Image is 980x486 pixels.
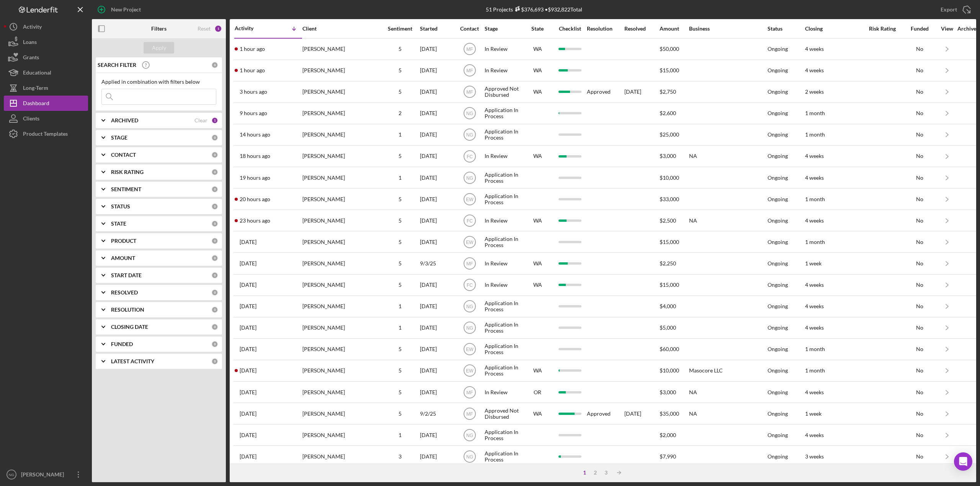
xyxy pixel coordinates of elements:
div: Application In Process [485,361,521,381]
div: 1 [211,117,218,124]
span: $15,000 [660,239,679,245]
div: 1 [381,432,419,438]
div: [DATE] [420,125,454,145]
text: NG [466,304,473,309]
div: WA [522,153,553,159]
div: Risk Rating [863,26,902,32]
div: No [902,260,937,267]
div: [PERSON_NAME] [302,275,379,295]
div: Activity [23,19,42,36]
div: New Project [111,2,141,17]
div: Status [768,26,804,32]
div: 5 [381,260,419,267]
div: [PERSON_NAME] [302,382,379,402]
div: [DATE] [420,103,454,124]
div: Export [941,2,957,17]
time: 4 weeks [805,389,824,395]
time: 2025-09-22 23:19 [240,282,256,288]
div: 1 [381,175,419,181]
div: No [902,67,937,73]
div: Approved [587,411,611,417]
time: 2025-09-19 20:38 [240,432,256,438]
time: 4 weeks [805,217,824,224]
div: Ongoing [768,282,788,288]
button: Long-Term [4,80,88,96]
b: CLOSING DATE [111,324,148,330]
b: ARCHIVED [111,117,138,124]
time: 2025-09-24 17:13 [240,67,265,73]
div: 5 [381,67,419,73]
span: $33,000 [660,196,679,202]
div: [PERSON_NAME] [302,189,379,209]
div: Ongoing [768,325,788,331]
div: In Review [485,253,521,273]
div: 5 [381,196,419,202]
time: 3 weeks [805,453,824,460]
text: FC [467,283,473,288]
div: Open Intercom Messenger [954,452,972,471]
div: No [902,89,937,95]
div: Application In Process [485,189,521,209]
span: $4,000 [660,303,676,309]
div: Application In Process [485,167,521,188]
div: [DATE] [420,382,454,402]
div: 1 [381,325,419,331]
div: Ongoing [768,218,788,224]
div: 5 [381,389,419,395]
div: 0 [211,220,218,227]
div: Ongoing [768,132,788,138]
div: Ongoing [768,67,788,73]
div: [DATE] [420,167,454,188]
button: Educational [4,65,88,80]
span: $3,000 [660,153,676,159]
time: 1 month [805,346,825,352]
div: In Review [485,382,521,402]
button: Activity [4,19,88,34]
div: 0 [211,62,218,68]
div: 0 [211,134,218,141]
div: No [902,303,937,309]
b: LATEST ACTIVITY [111,358,154,364]
div: No [902,46,937,52]
div: 9/2/25 [420,403,454,424]
div: [DATE] [420,425,454,445]
div: 0 [211,341,218,348]
div: [PERSON_NAME] [302,339,379,359]
time: 2025-09-23 23:59 [240,153,270,159]
div: Approved [587,89,611,95]
b: SENTIMENT [111,186,141,192]
time: 2025-09-22 22:23 [240,303,256,309]
div: Application In Process [485,339,521,359]
span: $2,500 [660,217,676,224]
div: NA [689,403,766,424]
b: CONTACT [111,152,136,158]
span: $10,000 [660,174,679,181]
div: Long-Term [23,80,48,98]
text: NG [466,111,473,116]
div: Ongoing [768,175,788,181]
div: 5 [381,89,419,95]
a: Grants [4,50,88,65]
div: Resolved [624,26,659,32]
div: WA [522,67,553,73]
div: Application In Process [485,318,521,338]
time: 4 weeks [805,281,824,288]
b: PRODUCT [111,238,136,244]
div: Ongoing [768,110,788,116]
div: Stage [485,26,521,32]
div: [DATE] [420,339,454,359]
div: Ongoing [768,367,788,374]
span: $2,250 [660,260,676,267]
text: EW [466,347,474,352]
div: 1 [214,25,222,33]
div: In Review [485,60,521,81]
text: NG [466,325,473,331]
div: Ongoing [768,411,788,417]
div: [DATE] [420,60,454,81]
div: No [902,196,937,202]
button: New Project [92,2,149,17]
text: MF [466,68,473,73]
div: 0 [211,237,218,244]
time: 4 weeks [805,324,824,331]
div: 0 [211,203,218,210]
